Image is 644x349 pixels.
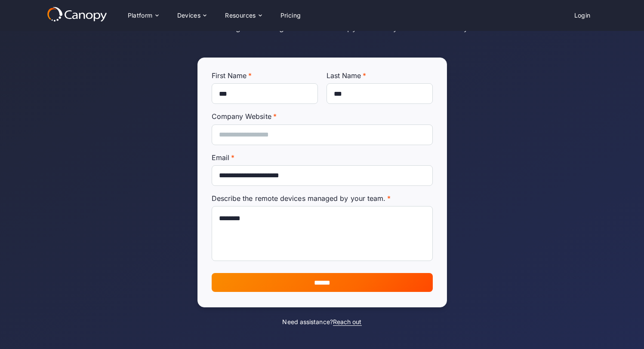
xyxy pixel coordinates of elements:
span: Describe the remote devices managed by your team. [212,194,386,203]
div: Resources [218,7,268,24]
div: Resources [225,12,256,18]
div: Devices [177,12,201,18]
a: Pricing [274,7,308,24]
div: Devices [170,7,213,24]
span: Company Website [212,112,271,121]
span: Email [212,153,229,162]
div: Need assistance? [167,318,477,326]
div: Platform [128,12,153,18]
span: First Name [212,71,247,80]
a: Reach out [333,318,362,326]
div: Platform [121,7,165,24]
a: Login [567,7,598,24]
span: Last Name [327,71,361,80]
